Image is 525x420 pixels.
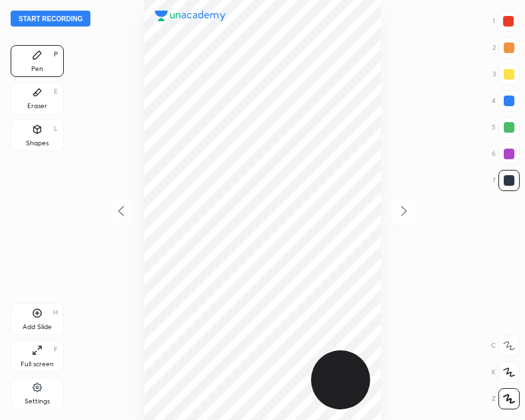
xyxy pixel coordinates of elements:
div: Z [492,388,520,409]
div: P [54,51,58,58]
div: F [54,346,58,353]
div: 2 [492,37,520,58]
div: 3 [492,64,520,85]
div: 1 [492,11,519,32]
div: X [491,362,520,383]
div: 6 [492,143,520,165]
div: 5 [492,117,520,138]
div: L [54,125,58,132]
div: Eraser [27,103,47,109]
div: H [53,309,58,316]
button: Start recording [11,11,90,27]
img: logo.38c385cc.svg [155,11,226,21]
div: C [491,335,520,356]
div: Pen [31,66,43,72]
div: 4 [492,90,520,111]
div: 7 [492,170,520,191]
div: Add Slide [23,324,52,330]
div: Shapes [26,140,49,147]
div: E [54,88,58,95]
div: Full screen [21,361,54,368]
div: Settings [25,398,50,405]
